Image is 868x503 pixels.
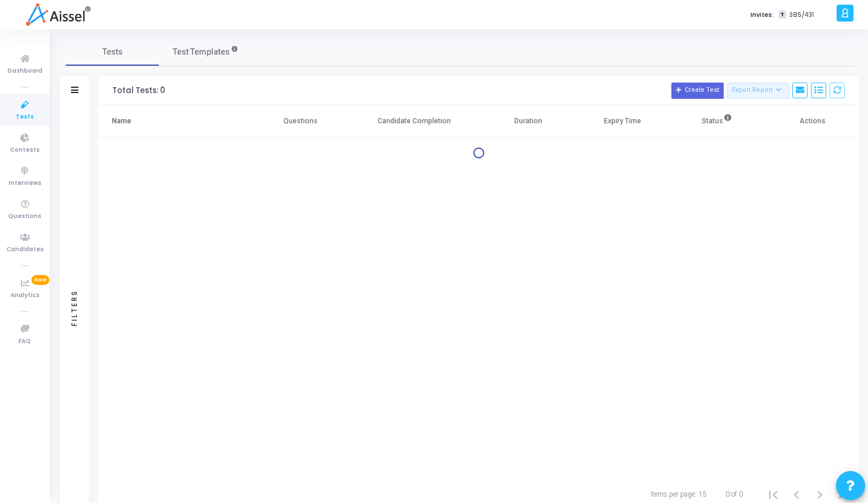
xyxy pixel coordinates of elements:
[750,10,774,20] label: Invites:
[699,489,707,500] div: 15
[112,86,165,95] div: Total Tests: 0
[19,337,31,347] span: FAQ
[778,10,786,19] span: T
[789,10,814,20] span: 385/431
[727,83,789,99] button: Export Report
[6,245,44,255] span: Candidates
[725,489,743,500] div: 0 of 0
[670,105,765,138] th: Status
[575,105,670,138] th: Expiry Time
[481,105,575,138] th: Duration
[764,105,859,138] th: Actions
[650,489,696,500] div: Items per page:
[253,105,348,138] th: Questions
[671,83,724,99] button: Create Test
[173,46,230,58] span: Test Templates
[16,112,34,122] span: Tests
[26,3,90,26] img: logo
[10,145,40,155] span: Contests
[10,291,40,301] span: Analytics
[8,212,41,222] span: Questions
[31,275,49,285] span: New
[9,179,41,188] span: Interviews
[69,244,80,372] div: Filters
[102,46,123,58] span: Tests
[98,105,253,138] th: Name
[348,105,481,138] th: Candidate Completion
[8,66,42,76] span: Dashboard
